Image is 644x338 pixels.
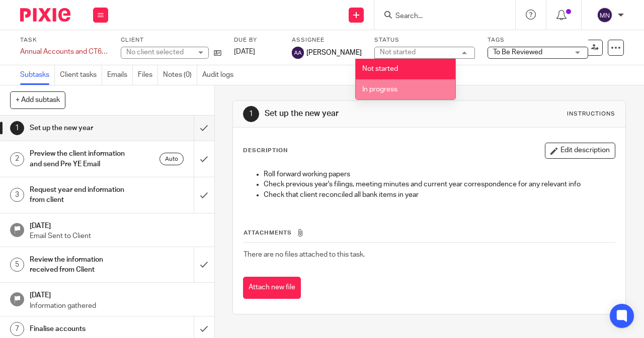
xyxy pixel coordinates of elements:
[30,288,204,300] h1: [DATE]
[202,65,238,85] a: Audit logs
[362,65,398,72] span: Not started
[30,321,132,336] h1: Finalise accounts
[234,36,279,44] label: Due by
[30,146,132,172] h1: Preview the client information and send Pre YE Email
[380,49,416,56] div: Not started
[121,36,221,44] label: Client
[264,190,615,200] p: Check that client reconciled all bank items in year
[20,8,70,22] img: Pixie
[362,86,397,93] span: In progress
[567,110,615,118] div: Instructions
[10,121,24,135] div: 1
[10,188,24,202] div: 3
[244,251,365,258] span: There are no files attached to this task.
[306,48,362,58] span: [PERSON_NAME]
[10,322,24,336] div: 7
[265,108,451,119] h1: Set up the new year
[30,301,204,311] p: Information gathered
[107,65,133,85] a: Emails
[30,252,132,278] h1: Review the information received from Client
[10,91,65,108] button: + Add subtask
[545,143,615,159] button: Edit description
[138,65,158,85] a: Files
[126,47,192,57] div: No client selected
[243,106,259,122] div: 1
[234,48,255,55] span: [DATE]
[159,153,184,165] div: Auto
[244,230,292,236] span: Attachments
[30,218,204,231] h1: [DATE]
[163,65,197,85] a: Notes (0)
[374,36,475,44] label: Status
[243,147,288,155] p: Description
[292,36,362,44] label: Assignee
[264,179,615,189] p: Check previous year's filings, meeting minutes and current year correspondence for any relevant info
[60,65,102,85] a: Client tasks
[10,152,24,166] div: 2
[243,277,301,299] button: Attach new file
[20,47,108,57] div: Annual Accounts and CT600
[20,36,108,44] label: Task
[30,121,132,136] h1: Set up the new year
[30,231,204,241] p: Email Sent to Client
[488,36,588,44] label: Tags
[292,47,304,59] img: svg%3E
[264,169,615,179] p: Roll forward working papers
[394,12,485,21] input: Search
[597,7,613,23] img: svg%3E
[10,258,24,272] div: 5
[493,49,542,56] span: To Be Reviewed
[30,182,132,208] h1: Request year end information from client
[20,65,55,85] a: Subtasks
